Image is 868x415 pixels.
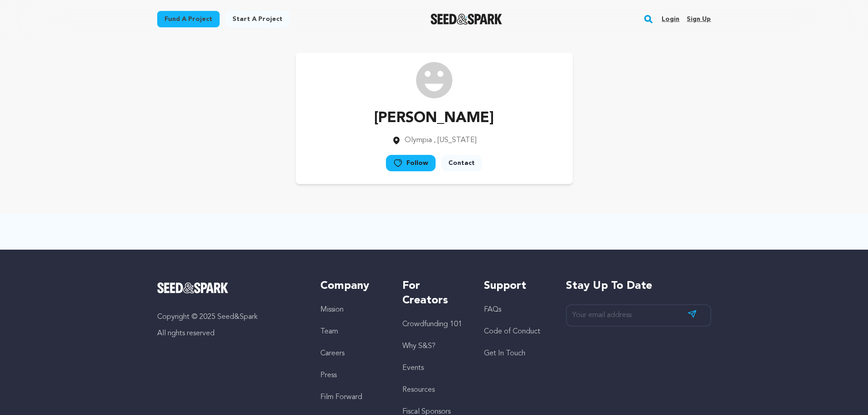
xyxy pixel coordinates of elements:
[416,62,452,98] img: /img/default-images/user/medium/user.png image
[431,14,502,25] img: Seed&Spark Logo Dark Mode
[402,364,424,372] a: Events
[441,155,482,171] a: Contact
[431,14,502,25] a: Seed&Spark Homepage
[157,328,303,339] p: All rights reserved
[157,312,303,323] p: Copyright © 2025 Seed&Spark
[484,279,547,293] h5: Support
[402,386,435,394] a: Resources
[157,282,303,293] a: Seed&Spark Homepage
[320,394,362,401] a: Film Forward
[434,137,477,144] span: , [US_STATE]
[402,321,462,328] a: Crowdfunding 101
[566,304,711,327] input: Your email address
[157,282,229,293] img: Seed&Spark Logo
[402,279,466,308] h5: For Creators
[320,372,337,379] a: Press
[374,108,494,129] p: [PERSON_NAME]
[320,306,344,313] a: Mission
[225,11,290,27] a: Start a project
[320,328,338,335] a: Team
[484,350,525,357] a: Get In Touch
[320,279,384,293] h5: Company
[566,279,711,293] h5: Stay up to date
[320,350,344,357] a: Careers
[405,137,432,144] span: Olympia
[386,155,436,171] a: Follow
[662,12,679,26] a: Login
[484,328,540,335] a: Code of Conduct
[157,11,220,27] a: Fund a project
[484,306,501,313] a: FAQs
[687,12,711,26] a: Sign up
[402,343,436,350] a: Why S&S?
